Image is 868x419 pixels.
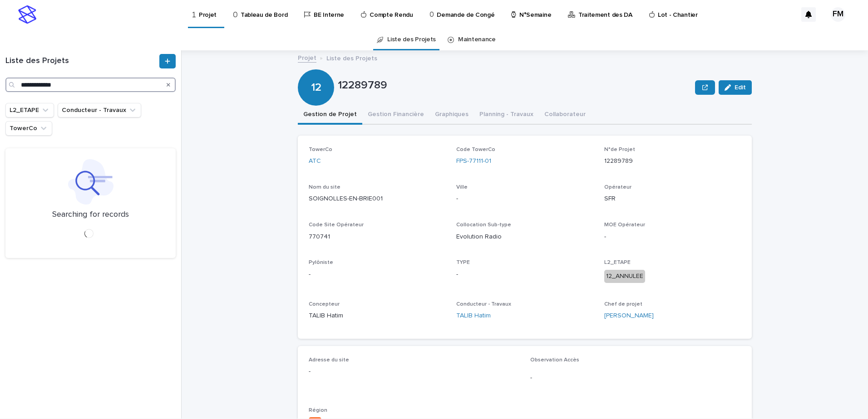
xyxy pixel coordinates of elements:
span: Opérateur [604,185,631,190]
span: Nom du site [309,185,340,190]
span: MOE Opérateur [604,222,645,228]
span: N°de Projet [604,147,635,152]
p: Evolution Radio [456,232,593,242]
p: Liste des Projets [326,53,377,63]
p: 770741 [309,232,445,242]
p: SFR [604,194,741,204]
button: Conducteur - Travaux [58,103,141,117]
span: Observation Accès [530,357,579,363]
button: Edit [719,80,752,95]
span: Adresse du site [309,357,349,363]
button: Planning - Travaux [474,106,539,125]
span: Région [309,408,327,413]
img: stacker-logo-s-only.png [18,5,36,24]
span: L2_ETAPE [604,260,631,265]
p: - [604,232,741,242]
p: 12289789 [604,156,741,166]
span: Concepteur [309,302,340,307]
a: TALIB Hatim [456,311,491,321]
button: L2_ETAPE [5,103,54,117]
button: Gestion Financière [362,106,429,125]
span: Collocation Sub-type [456,222,511,228]
a: [PERSON_NAME] [604,311,654,321]
p: - [309,270,445,279]
a: Maintenance [458,29,496,50]
span: Chef de projet [604,302,642,307]
span: TYPE [456,260,470,265]
span: Code Site Opérateur [309,222,364,228]
p: - [309,367,519,376]
p: - [456,194,593,204]
button: Graphiques [429,106,474,125]
p: - [530,373,741,383]
button: TowerCo [5,121,52,136]
span: Conducteur - Travaux [456,302,511,307]
a: Projet [298,52,316,63]
span: Code TowerCo [456,147,495,152]
p: SOIGNOLLES-EN-BRIE001 [309,194,445,204]
h1: Liste des Projets [5,56,158,66]
div: FM [831,7,845,22]
a: ATC [309,156,321,166]
a: FPS-77111-01 [456,156,491,166]
button: Collaborateur [539,106,591,125]
span: Pylôniste [309,260,333,265]
span: Ville [456,185,468,190]
p: Searching for records [52,210,129,220]
div: 12_ANNULEE [604,270,645,283]
p: TALIB Hatim [309,311,445,321]
input: Search [5,78,176,92]
span: Edit [735,84,746,91]
span: TowerCo [309,147,332,152]
button: Gestion de Projet [298,106,362,125]
p: - [456,270,593,279]
a: Liste des Projets [387,29,436,50]
p: 12289789 [338,79,691,92]
div: 12 [298,44,334,94]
